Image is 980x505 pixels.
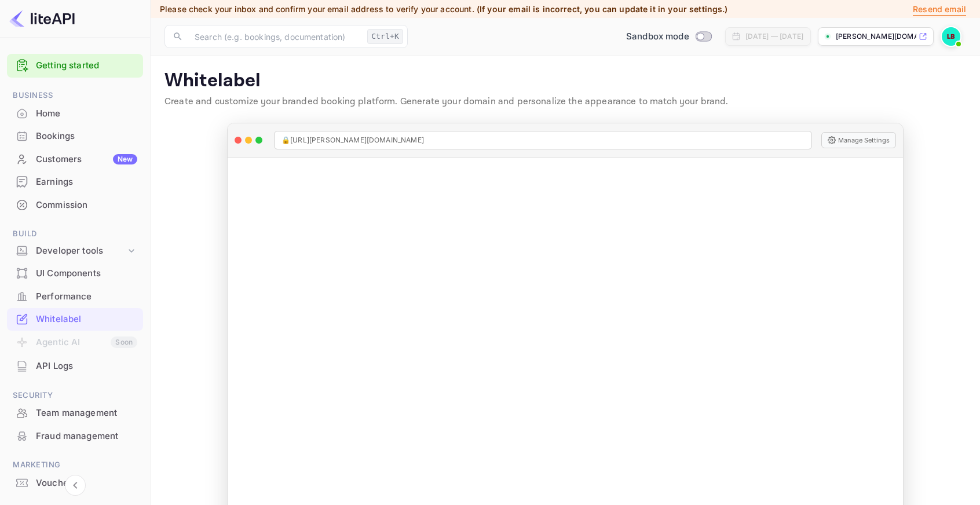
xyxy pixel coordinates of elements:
div: CustomersNew [7,148,143,171]
div: Getting started [7,54,143,78]
div: Fraud management [36,430,137,443]
div: UI Components [36,267,137,280]
div: Developer tools [7,241,143,261]
div: Ctrl+K [367,29,403,44]
div: API Logs [36,360,137,373]
p: Create and customize your branded booking platform. Generate your domain and personalize the appe... [164,95,966,109]
a: Fraud management [7,425,143,447]
a: UI Components [7,262,143,284]
a: Vouchers [7,472,143,493]
div: Team management [36,407,137,420]
div: Commission [36,199,137,212]
a: Performance [7,286,143,307]
button: Collapse navigation [65,475,86,496]
span: Marketing [7,459,143,471]
button: Manage Settings [821,132,896,148]
div: Home [36,107,137,120]
input: Search (e.g. bookings, documentation) [188,25,363,48]
div: [DATE] — [DATE] [745,31,803,42]
a: Home [7,103,143,124]
div: Earnings [7,171,143,193]
div: Home [7,103,143,125]
div: Switch to Production mode [621,30,716,43]
span: Security [7,389,143,402]
div: Team management [7,402,143,425]
a: Commission [7,194,143,215]
div: Fraud management [7,425,143,448]
div: Earnings [36,175,137,189]
img: LiteAPI logo [9,9,75,28]
div: New [113,154,137,164]
p: Resend email [913,3,966,16]
div: Commission [7,194,143,217]
div: Whitelabel [7,308,143,331]
a: Getting started [36,59,137,72]
div: Performance [36,290,137,303]
div: Customers [36,153,137,166]
span: Please check your inbox and confirm your email address to verify your account. [160,4,474,14]
a: API Logs [7,355,143,376]
img: Luis Balderas [942,27,960,46]
div: Performance [7,286,143,308]
p: Whitelabel [164,69,966,93]
a: Whitelabel [7,308,143,330]
span: Build [7,228,143,240]
div: API Logs [7,355,143,378]
a: Team management [7,402,143,423]
span: Business [7,89,143,102]
a: CustomersNew [7,148,143,170]
span: (If your email is incorrect, you can update it in your settings.) [477,4,728,14]
span: 🔒 [URL][PERSON_NAME][DOMAIN_NAME] [281,135,424,145]
div: Developer tools [36,244,126,258]
div: Vouchers [36,477,137,490]
div: Whitelabel [36,313,137,326]
a: Bookings [7,125,143,147]
div: UI Components [7,262,143,285]
a: Earnings [7,171,143,192]
div: Bookings [7,125,143,148]
p: [PERSON_NAME][DOMAIN_NAME]... [836,31,916,42]
div: Vouchers [7,472,143,495]
div: Bookings [36,130,137,143]
span: Sandbox mode [626,30,689,43]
